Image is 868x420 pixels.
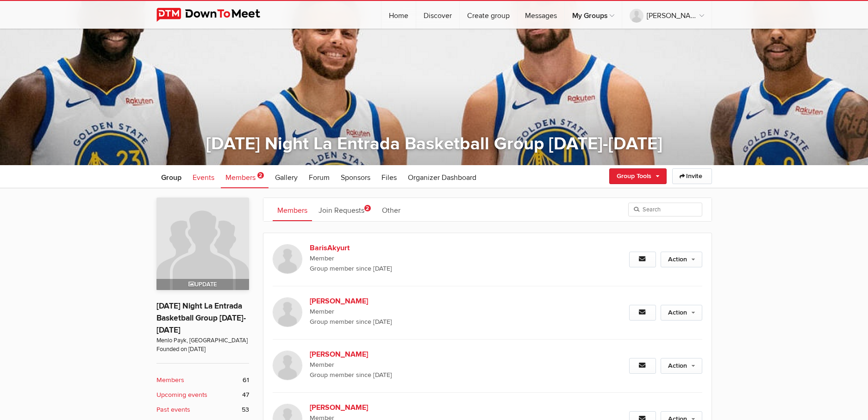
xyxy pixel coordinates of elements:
[221,165,269,188] a: Members 2
[565,1,622,29] a: My Groups
[156,198,249,290] a: Update
[273,297,302,327] img: Nuno Goncalves
[416,1,459,29] a: Discover
[156,390,249,400] a: Upcoming events 47
[314,198,375,221] a: Join Requests2
[156,198,249,290] img: Thursday Night La Entrada Basketball Group 2025-2026
[661,305,702,321] a: Action
[206,133,662,154] a: [DATE] Night La Entrada Basketball Group [DATE]-[DATE]
[381,1,416,29] a: Home
[156,375,184,385] b: Members
[408,173,476,182] span: Organizer Dashboard
[672,168,712,184] a: Invite
[273,198,312,221] a: Members
[257,172,264,179] span: 2
[622,1,712,29] a: [PERSON_NAME]
[381,173,397,182] span: Files
[304,165,334,188] a: Forum
[273,351,302,380] img: Mychal Augustine
[628,203,702,216] input: Search
[609,168,667,184] a: Group Tools
[377,165,401,188] a: Files
[225,173,256,182] span: Members
[310,264,574,274] span: Group member since [DATE]
[364,205,371,211] span: 2
[310,253,574,264] span: Member
[310,317,574,327] span: Group member since [DATE]
[161,173,181,182] span: Group
[156,8,275,22] img: DownToMeet
[242,390,249,400] span: 47
[403,165,481,188] a: Organizer Dashboard
[188,281,217,288] span: Update
[270,165,302,188] a: Gallery
[156,336,249,345] span: Menlo Payk, [GEOGRAPHIC_DATA]
[377,198,405,221] a: Other
[310,402,468,413] b: [PERSON_NAME]
[156,375,249,385] a: Members 61
[193,173,214,182] span: Events
[156,165,186,188] a: Group
[310,307,574,317] span: Member
[310,360,574,370] span: Member
[156,405,249,415] a: Past events 53
[273,244,302,274] img: BarisAkyurt
[156,301,246,335] a: [DATE] Night La Entrada Basketball Group [DATE]-[DATE]
[273,286,574,339] a: [PERSON_NAME] Member Group member since [DATE]
[460,1,517,29] a: Create group
[188,165,219,188] a: Events
[341,173,370,182] span: Sponsors
[310,349,468,360] b: [PERSON_NAME]
[310,242,468,253] b: BarisAkyurt
[309,173,330,182] span: Forum
[661,252,702,267] a: Action
[275,173,298,182] span: Gallery
[661,358,702,374] a: Action
[273,339,574,392] a: [PERSON_NAME] Member Group member since [DATE]
[310,296,468,307] b: [PERSON_NAME]
[243,375,249,385] span: 61
[156,405,190,415] b: Past events
[273,233,574,286] a: BarisAkyurt Member Group member since [DATE]
[310,370,574,380] span: Group member since [DATE]
[242,405,249,415] span: 53
[336,165,375,188] a: Sponsors
[156,345,249,354] span: Founded on [DATE]
[156,390,207,400] b: Upcoming events
[518,1,564,29] a: Messages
